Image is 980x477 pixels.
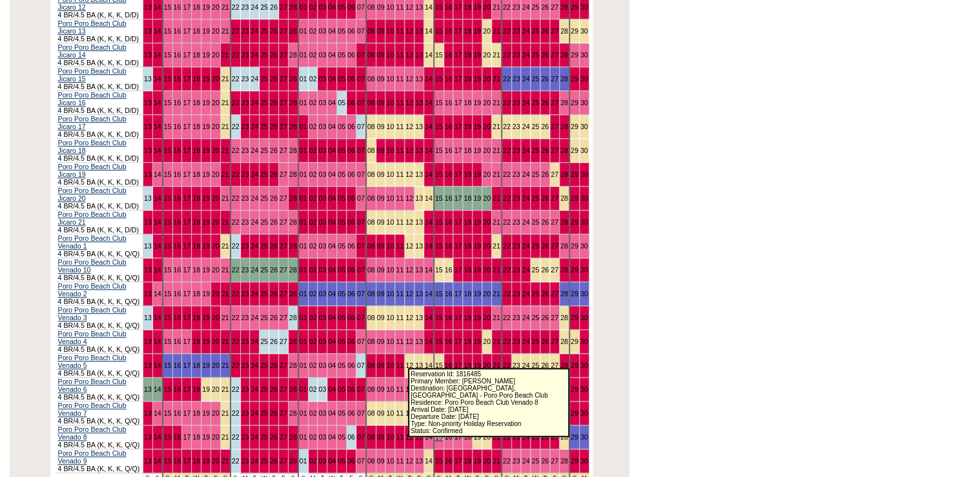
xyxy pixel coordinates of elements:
[232,123,240,130] a: 22
[58,67,127,83] a: Poro Poro Beach Club Jicaro 15
[174,27,181,35] a: 16
[571,99,578,107] a: 29
[192,75,200,83] a: 18
[580,3,588,11] a: 30
[300,99,307,107] a: 01
[551,123,558,130] a: 27
[232,3,240,11] a: 22
[144,123,152,130] a: 13
[202,99,210,107] a: 19
[192,147,200,154] a: 18
[318,51,326,59] a: 03
[241,123,249,130] a: 23
[522,99,529,107] a: 24
[435,75,443,83] a: 15
[571,51,578,59] a: 29
[522,27,529,35] a: 24
[212,99,219,107] a: 20
[318,27,326,35] a: 03
[405,51,413,59] a: 12
[551,51,558,59] a: 27
[386,99,394,107] a: 10
[212,75,219,83] a: 20
[367,27,375,35] a: 08
[328,123,336,130] a: 04
[164,147,172,154] a: 15
[221,3,229,11] a: 21
[396,123,403,130] a: 11
[377,99,385,107] a: 09
[347,99,355,107] a: 06
[280,99,287,107] a: 27
[513,27,520,35] a: 23
[541,75,549,83] a: 26
[415,123,423,130] a: 13
[250,99,258,107] a: 24
[241,27,249,35] a: 23
[154,147,161,154] a: 14
[493,3,500,11] a: 21
[174,51,181,59] a: 16
[232,75,240,83] a: 22
[541,27,549,35] a: 26
[357,123,365,130] a: 07
[58,115,127,130] a: Poro Poro Beach Club Jicaro 17
[347,3,355,11] a: 06
[464,99,471,107] a: 18
[309,99,317,107] a: 02
[250,147,258,154] a: 24
[174,75,181,83] a: 16
[560,27,568,35] a: 28
[260,51,268,59] a: 25
[270,123,278,130] a: 26
[367,3,375,11] a: 08
[270,27,278,35] a: 26
[454,123,462,130] a: 17
[531,3,539,11] a: 25
[473,3,481,11] a: 19
[445,27,453,35] a: 16
[309,27,317,35] a: 02
[464,123,471,130] a: 18
[260,147,268,154] a: 25
[338,99,345,107] a: 05
[154,51,161,59] a: 14
[483,123,491,130] a: 20
[377,123,385,130] a: 09
[241,3,249,11] a: 23
[531,51,539,59] a: 25
[309,3,317,11] a: 02
[405,75,413,83] a: 12
[174,147,181,154] a: 16
[221,99,229,107] a: 21
[386,27,394,35] a: 10
[347,123,355,130] a: 06
[513,51,520,59] a: 23
[270,99,278,107] a: 26
[367,123,375,130] a: 08
[405,99,413,107] a: 12
[260,75,268,83] a: 25
[445,3,453,11] a: 16
[493,27,500,35] a: 21
[551,27,558,35] a: 27
[309,123,317,130] a: 02
[405,27,413,35] a: 12
[415,51,423,59] a: 13
[425,99,433,107] a: 14
[493,75,500,83] a: 21
[250,75,258,83] a: 24
[183,123,190,130] a: 17
[300,51,307,59] a: 01
[221,75,229,83] a: 21
[202,75,210,83] a: 19
[560,3,568,11] a: 28
[58,43,127,59] a: Poro Poro Beach Club Jicaro 14
[300,75,307,83] a: 01
[338,3,345,11] a: 05
[445,99,453,107] a: 16
[396,3,403,11] a: 11
[144,3,152,11] a: 13
[260,123,268,130] a: 25
[513,123,520,130] a: 23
